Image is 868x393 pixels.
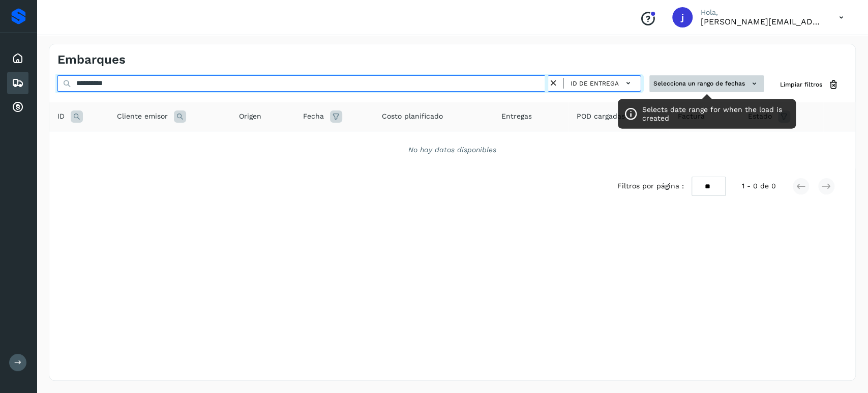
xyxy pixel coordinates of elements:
span: Limpiar filtros [780,80,822,89]
span: Fecha [303,111,324,122]
div: Embarques [7,72,28,94]
span: POD cargadas [577,111,625,122]
button: Selecciona un rango de fechas [649,75,764,92]
span: Origen [239,111,261,122]
span: ID de entrega [571,79,619,88]
span: 1 - 0 de 0 [742,181,776,191]
span: Entregas [501,111,531,122]
div: Inicio [7,47,28,70]
p: Selects date range for when the load is created [642,105,790,123]
p: Hola, [701,8,823,17]
span: Filtros por página : [617,181,683,191]
div: No hay datos disponibles [63,145,842,155]
button: Limpiar filtros [772,75,847,94]
h4: Embarques [57,52,126,67]
span: Costo planificado [382,111,443,122]
div: Cuentas por cobrar [7,96,28,119]
p: javier@rfllogistics.com.mx [701,17,823,26]
span: ID [57,111,65,122]
span: Cliente emisor [117,111,168,122]
button: ID de entrega [567,76,637,91]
